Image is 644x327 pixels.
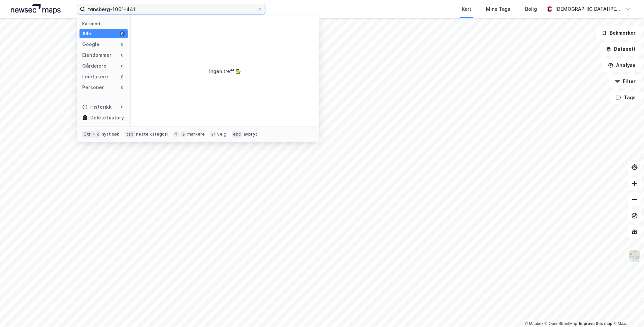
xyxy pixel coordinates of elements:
[609,75,641,88] button: Filter
[628,250,641,262] img: Z
[11,4,61,14] img: logo.a4113a55bc3d86da70a041830d287a7e.svg
[82,83,104,92] div: Personer
[82,30,91,38] div: Alle
[600,42,641,56] button: Datasett
[120,42,125,47] div: 0
[610,91,641,104] button: Tags
[596,26,641,40] button: Bokmerker
[120,63,125,69] div: 0
[82,62,106,70] div: Gårdeiere
[209,67,241,75] div: Ingen treff 💁‍♂️
[120,52,125,58] div: 0
[555,5,622,13] div: [DEMOGRAPHIC_DATA][PERSON_NAME]
[486,5,510,13] div: Mine Tags
[120,104,125,110] div: 0
[120,74,125,79] div: 0
[82,73,108,81] div: Leietakere
[602,59,641,72] button: Analyse
[579,321,612,326] a: Improve this map
[244,132,257,137] div: avbryt
[102,132,120,137] div: nytt søk
[232,131,242,138] div: esc
[525,5,537,13] div: Bolig
[120,85,125,90] div: 0
[610,295,644,327] iframe: Chat Widget
[82,51,111,59] div: Eiendommer
[462,5,471,13] div: Kart
[125,131,135,138] div: tab
[187,132,205,137] div: markere
[610,295,644,327] div: Kontrollprogram for chat
[82,131,100,138] div: Ctrl + k
[85,4,257,14] input: Søk på adresse, matrikkel, gårdeiere, leietakere eller personer
[120,31,125,36] div: 0
[82,40,99,48] div: Google
[217,132,226,137] div: velg
[545,321,577,326] a: OpenStreetMap
[525,321,543,326] a: Mapbox
[82,21,128,26] div: Kategori
[136,132,168,137] div: neste kategori
[90,114,124,122] div: Delete history
[82,103,111,111] div: Historikk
